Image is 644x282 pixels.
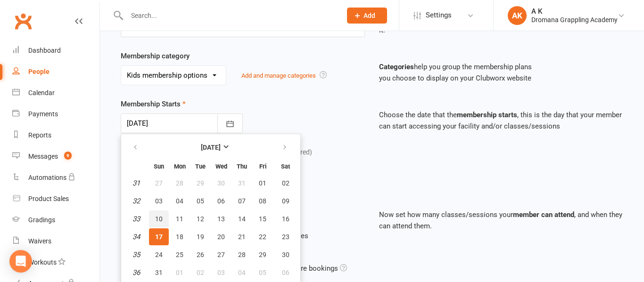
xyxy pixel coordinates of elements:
span: 20 [217,233,225,241]
div: Workouts [28,258,57,266]
button: 30 [273,246,297,263]
a: Workouts [12,252,99,273]
small: Thursday [237,163,247,170]
a: Waivers [12,231,99,252]
small: Saturday [281,163,290,170]
strong: member can attend [513,210,574,219]
div: Dromana Grappling Academy [531,16,618,24]
button: 06 [211,193,231,209]
small: Tuesday [195,163,206,170]
span: 02 [197,269,204,276]
span: 01 [176,269,183,276]
button: 31 [232,175,252,192]
a: Reports [12,125,99,146]
em: 32 [132,197,140,205]
span: 9 [64,152,72,160]
small: Sunday [154,163,164,170]
label: Membership category [121,50,190,62]
button: 28 [232,246,252,263]
button: 15 [253,210,272,227]
div: Messages [28,153,58,160]
button: 09 [273,193,297,209]
label: Membership Starts [121,98,186,110]
button: Add [347,8,387,24]
span: 23 [282,233,289,241]
button: 08 [253,193,272,209]
span: 29 [197,179,204,187]
input: Search... [124,9,335,22]
span: 08 [259,197,266,205]
p: help you group the membership plans you choose to display on your Clubworx website [379,61,623,84]
span: 31 [155,269,163,276]
em: 31 [132,179,140,187]
strong: [DATE] [201,144,221,151]
button: 02 [190,264,210,281]
span: 19 [197,233,204,241]
button: 17 [149,228,169,245]
span: 09 [282,197,289,205]
a: Messages 9 [12,146,99,167]
button: 27 [211,246,231,263]
button: 29 [253,246,272,263]
a: Gradings [12,209,99,231]
span: 29 [259,251,266,258]
span: 03 [155,197,163,205]
button: 05 [253,264,272,281]
span: 07 [238,197,246,205]
span: 18 [176,233,183,241]
button: 01 [170,264,190,281]
span: 05 [259,269,266,276]
span: 04 [176,197,183,205]
small: Wednesday [215,163,227,170]
button: 04 [232,264,252,281]
button: 11 [170,210,190,227]
span: 02 [282,179,289,187]
a: Add and manage categories [241,72,316,79]
span: 06 [282,269,289,276]
span: 05 [197,197,204,205]
span: 14 [238,215,246,223]
button: 22 [253,228,272,245]
div: AK [508,6,527,25]
div: Dashboard [28,47,61,54]
button: 07 [232,193,252,209]
span: 04 [238,269,246,276]
p: Now set how many classes/sessions your , and when they can attend them. [379,209,623,232]
em: 34 [132,233,140,241]
button: 26 [190,246,210,263]
button: 12 [190,210,210,227]
small: Monday [174,163,186,170]
button: 03 [149,193,169,209]
span: 06 [217,197,225,205]
button: 10 [149,210,169,227]
small: Friday [259,163,266,170]
span: 26 [197,251,204,258]
button: 30 [211,175,231,192]
button: 29 [190,175,210,192]
span: 21 [238,233,246,241]
button: 20 [211,228,231,245]
span: 24 [155,251,163,258]
span: 27 [155,179,163,187]
button: 06 [273,264,297,281]
div: Payments [28,110,58,118]
button: 16 [273,210,297,227]
span: 22 [259,233,266,241]
div: Open Intercom Messenger [9,250,32,273]
div: Gradings [28,216,55,224]
div: Waivers [28,237,51,245]
a: Automations [12,167,99,188]
div: future bookings [289,263,347,274]
div: Member Can Attend [114,213,200,225]
button: 19 [190,228,210,245]
button: 04 [170,193,190,209]
button: 05 [190,193,210,209]
a: Dashboard [12,40,99,61]
button: 21 [232,228,252,245]
span: Settings [426,5,452,26]
strong: membership starts [457,111,517,119]
span: 30 [217,179,225,187]
span: 31 [238,179,246,187]
button: 25 [170,246,190,263]
span: Add [363,12,375,19]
